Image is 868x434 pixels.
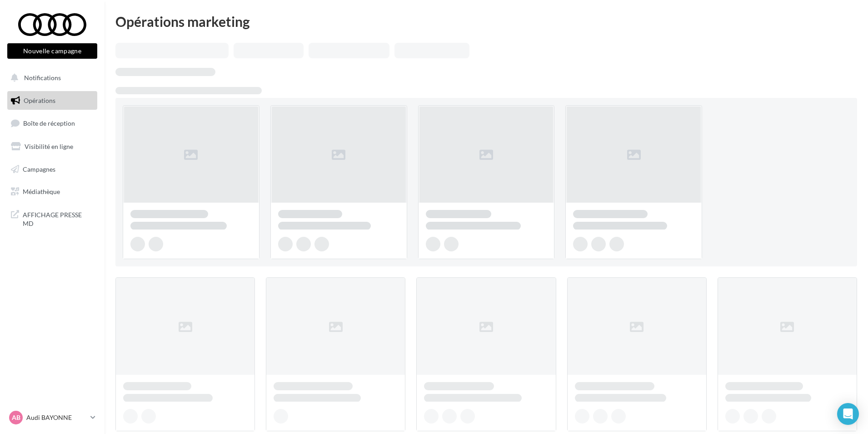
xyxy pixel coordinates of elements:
a: Boîte de réception [5,113,99,133]
p: Audi BAYONNE [26,413,87,422]
span: Boîte de réception [23,119,75,127]
span: Visibilité en ligne [25,143,73,150]
a: AB Audi BAYONNE [7,409,97,426]
span: AFFICHAGE PRESSE MD [23,209,94,228]
a: Médiathèque [5,182,99,201]
a: Campagnes [5,160,99,179]
a: Visibilité en ligne [5,137,99,156]
span: Notifications [24,74,61,82]
span: Médiathèque [23,188,60,195]
a: AFFICHAGE PRESSE MD [5,205,99,232]
div: Open Intercom Messenger [837,403,859,425]
button: Nouvelle campagne [7,43,97,59]
button: Notifications [5,68,95,87]
span: AB [12,413,20,422]
a: Opérations [5,91,99,110]
span: Opérations [24,97,55,104]
span: Campagnes [23,165,55,173]
div: Opérations marketing [115,15,857,28]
